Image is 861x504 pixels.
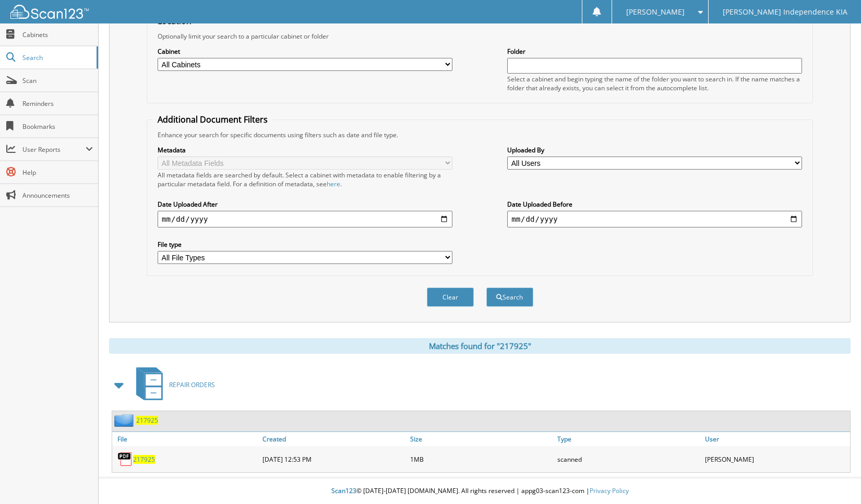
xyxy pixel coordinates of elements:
label: Date Uploaded After [158,200,452,209]
label: File type [158,240,452,249]
input: start [158,211,452,227]
div: 1MB [408,449,555,470]
a: File [112,432,260,446]
label: Uploaded By [507,146,802,154]
span: REPAIR ORDERS [169,380,215,389]
span: Search [22,53,91,62]
span: [PERSON_NAME] [626,9,685,15]
a: 217925 [133,455,155,464]
div: [DATE] 12:53 PM [260,449,408,470]
iframe: Chat Widget [809,454,861,504]
span: Reminders [22,99,93,108]
span: [PERSON_NAME] Independence KIA [723,9,847,15]
span: Cabinets [22,30,93,39]
div: © [DATE]-[DATE] [DOMAIN_NAME]. All rights reserved | appg03-scan123-com | [99,478,861,504]
span: Scan123 [331,486,356,495]
a: User [702,432,850,446]
label: Date Uploaded Before [507,200,802,209]
legend: Additional Document Filters [152,114,273,125]
img: scan123-logo-white.svg [10,5,89,19]
span: User Reports [22,145,86,154]
div: Select a cabinet and begin typing the name of the folder you want to search in. If the name match... [507,75,802,92]
a: Created [260,432,408,446]
div: All metadata fields are searched by default. Select a cabinet with metadata to enable filtering b... [158,171,452,188]
button: Search [486,287,533,307]
div: Matches found for "217925" [109,338,851,354]
div: Enhance your search for specific documents using filters such as date and file type. [152,130,807,139]
a: Privacy Policy [590,486,629,495]
input: end [507,211,802,227]
a: 217925 [136,416,158,425]
a: Size [408,432,555,446]
span: Announcements [22,191,93,200]
button: Clear [427,287,474,307]
span: Bookmarks [22,122,93,131]
a: REPAIR ORDERS [130,364,215,405]
label: Cabinet [158,47,452,56]
div: [PERSON_NAME] [702,449,850,470]
label: Metadata [158,146,452,154]
div: scanned [555,449,702,470]
a: Type [555,432,702,446]
span: Help [22,168,93,177]
a: here [327,179,340,188]
span: Scan [22,76,93,85]
label: Folder [507,47,802,56]
div: Optionally limit your search to a particular cabinet or folder [152,32,807,41]
img: PDF.png [117,451,133,467]
img: folder2.png [114,414,136,427]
